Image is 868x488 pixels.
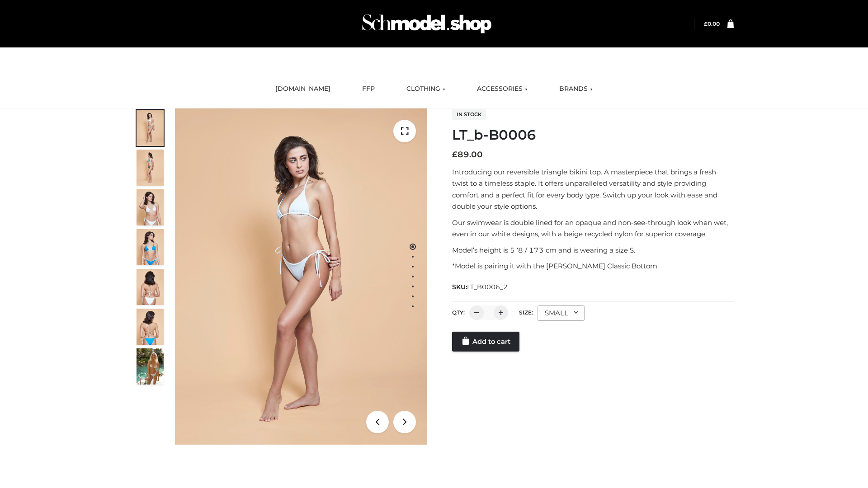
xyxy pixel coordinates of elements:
[137,229,164,265] img: ArielClassicBikiniTop_CloudNine_AzureSky_OW114ECO_4-scaled.jpg
[355,79,382,99] a: FFP
[538,305,585,321] div: SMALL
[452,150,483,160] bdi: 89.00
[704,20,708,27] span: £
[137,189,164,225] img: ArielClassicBikiniTop_CloudNine_AzureSky_OW114ECO_3-scaled.jpg
[452,332,519,352] a: Add to cart
[137,309,164,345] img: ArielClassicBikiniTop_CloudNine_AzureSky_OW114ECO_8-scaled.jpg
[452,150,458,160] span: £
[452,217,734,240] p: Our swimwear is double lined for an opaque and non-see-through look when wet, even in our white d...
[137,348,164,385] img: Arieltop_CloudNine_AzureSky2.jpg
[470,79,534,99] a: ACCESSORIES
[137,150,164,186] img: ArielClassicBikiniTop_CloudNine_AzureSky_OW114ECO_2-scaled.jpg
[452,166,734,212] p: Introducing our reversible triangle bikini top. A masterpiece that brings a fresh twist to a time...
[704,20,720,27] bdi: 0.00
[269,79,337,99] a: [DOMAIN_NAME]
[519,309,533,316] label: Size:
[552,79,599,99] a: BRANDS
[137,110,164,146] img: ArielClassicBikiniTop_CloudNine_AzureSky_OW114ECO_1-scaled.jpg
[137,269,164,305] img: ArielClassicBikiniTop_CloudNine_AzureSky_OW114ECO_7-scaled.jpg
[452,282,509,292] span: SKU:
[452,260,734,272] p: *Model is pairing it with the [PERSON_NAME] Classic Bottom
[359,6,495,42] img: Schmodel Admin 964
[452,244,734,256] p: Model’s height is 5 ‘8 / 173 cm and is wearing a size S.
[175,108,427,445] img: LT_b-B0006
[452,109,486,120] span: In stock
[400,79,452,99] a: CLOTHING
[452,127,734,143] h1: LT_b-B0006
[704,20,720,27] a: £0.00
[467,283,508,291] span: LT_B0006_2
[452,309,465,316] label: QTY:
